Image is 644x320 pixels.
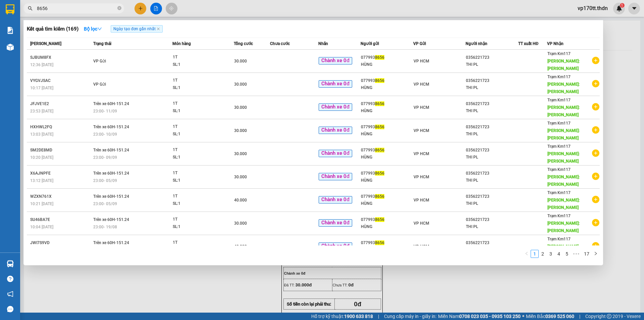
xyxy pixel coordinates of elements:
div: 077993 [361,239,413,246]
div: THI PL [466,131,518,138]
span: Số 170 [PERSON_NAME], P8, Q11, [GEOGRAPHIC_DATA][PERSON_NAME] [3,36,46,52]
span: Trạm Km117 [547,167,571,172]
div: SU46BA7E [30,216,91,223]
a: 1 [531,250,538,258]
span: Chành xe 0đ [319,219,352,227]
div: 077993 [361,216,413,223]
div: WZXN761X [30,193,91,200]
span: 23:00 - 11/09 [93,109,117,113]
span: Trạm Km117 [547,121,571,126]
span: Trên xe 60H-151.24 [93,125,129,129]
span: plus-circle [592,173,599,180]
span: 23:00 - 05/09 [93,201,117,206]
li: 4 [555,250,563,258]
span: 8656 [375,101,384,106]
span: Trên xe 60H-151.24 [93,217,129,222]
span: Trạm Km117 [66,28,88,32]
a: 2 [539,250,546,258]
span: VP HCM [414,82,429,87]
div: SL: 1 [173,223,223,231]
span: Trạm Km117 [547,237,571,241]
span: VP HCM [414,105,429,110]
span: Chưa cước [270,41,290,46]
span: 30.000 [234,128,247,133]
div: HÙNG [361,131,413,138]
span: Trên xe 60H-151.24 [93,194,129,199]
span: ••• [571,250,582,258]
div: 077993 [361,170,413,177]
span: plus-circle [592,80,599,87]
span: VP Gửi [413,41,426,46]
span: Người gửi [361,41,379,46]
span: search [28,6,33,11]
a: 5 [563,250,571,258]
span: 30.000 [234,59,247,63]
li: 3 [547,250,555,258]
div: SL: 1 [173,177,223,184]
div: HÙNG [361,107,413,115]
span: 23:53 [DATE] [30,109,53,113]
img: warehouse-icon [7,44,14,51]
span: close-circle [117,5,121,12]
img: logo [4,5,21,21]
span: plus-circle [592,242,599,249]
span: 8656 [375,55,384,60]
span: [PERSON_NAME]: [PERSON_NAME] [547,128,580,140]
span: VP Gửi [93,82,106,87]
span: 12:36 [DATE] [30,62,53,67]
li: Previous Page [523,250,531,258]
div: THI PL [466,200,518,207]
span: left [525,252,529,256]
span: Trạm Km117 [547,75,571,79]
span: 30.000 [234,221,247,226]
div: SM2DE8MD [30,147,91,154]
span: plus-circle [592,196,599,203]
div: 0356221723 [466,239,518,246]
span: VP HCM [414,128,429,133]
div: 1T [173,146,223,154]
div: HÙNG [361,200,413,207]
div: HÙNG [361,61,413,68]
img: solution-icon [7,27,14,34]
span: Trên xe 60H-151.24 [93,148,129,152]
span: [PERSON_NAME]: [PERSON_NAME] [547,82,580,94]
div: HÙNG [361,223,413,230]
span: Trạm Km117 [547,190,571,195]
li: Next 5 Pages [571,250,582,258]
span: VP HCM [414,244,429,249]
div: 1T [173,54,223,61]
img: logo-vxr [6,4,14,14]
span: 30.000 [234,175,247,179]
div: 0356221723 [466,77,518,84]
span: 10:04 [DATE] [30,225,53,229]
div: 0356221723 [466,193,518,200]
span: 8656 [375,171,384,176]
span: plus-circle [592,149,599,157]
div: X6AJNPFE [30,170,91,177]
div: HÙNG [361,84,413,91]
div: 1T [173,170,223,177]
span: Chành xe 0đ [319,57,352,64]
span: Chành xe 0đ [319,103,352,111]
span: [STREET_ADDRESS] [51,42,87,46]
span: Trạm Km117 [547,144,571,149]
span: Trạm Km117 [547,51,571,56]
div: HÙNG [361,154,413,161]
span: 30.000 [234,151,247,156]
span: Trên xe 60H-151.24 [93,240,129,245]
span: 13:12 [DATE] [30,178,53,183]
div: 077993 [361,124,413,131]
span: VP HCM [414,59,429,63]
span: 8656 [375,240,384,245]
span: VP Nhận [547,41,563,46]
span: [PERSON_NAME]: [PERSON_NAME] [547,198,580,210]
span: Người nhận [466,41,487,46]
span: [PERSON_NAME]: [PERSON_NAME] [547,244,580,256]
span: VP HCM [414,151,429,156]
button: right [592,250,600,258]
a: 17 [582,250,591,258]
span: [PERSON_NAME]: [PERSON_NAME] [547,221,580,233]
span: Chành xe 0đ [319,150,352,157]
button: Bộ lọcdown [78,24,107,34]
li: Next Page [592,250,600,258]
